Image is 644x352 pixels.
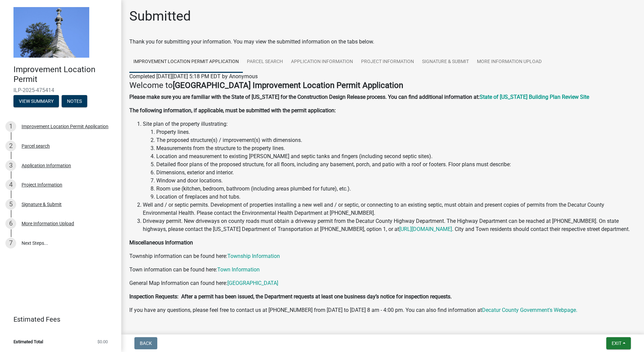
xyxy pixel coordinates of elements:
li: Location of fireplaces and hot tubs. [156,193,636,201]
h1: Submitted [129,8,191,24]
div: 1 [5,121,16,132]
a: [GEOGRAPHIC_DATA] [227,280,278,286]
button: View Summary [13,95,59,107]
li: The proposed structure(s) / improvement(s) with dimensions. [156,136,636,144]
li: Location and measurement to existing [PERSON_NAME] and septic tanks and fingers (including second... [156,152,636,160]
strong: The following information, if applicable, must be submitted with the permit application: [129,107,336,114]
a: Parcel search [243,51,287,73]
strong: Please make sure you are familiar with the State of [US_STATE] for the Construction Design Releas... [129,94,480,100]
li: Property lines. [156,128,636,136]
strong: Miscellaneous Information [129,239,193,246]
li: Measurements from the structure to the property lines. [156,144,636,152]
li: Detailed floor plans of the proposed structure, for all floors, including any basement, porch, an... [156,160,636,169]
li: Room use (kitchen, bedroom, bathroom (including areas plumbed for future), etc.). [156,185,636,193]
img: Decatur County, Indiana [13,7,89,58]
strong: Inspection Requests: After a permit has been issued, the Department requests at least one busines... [129,293,452,300]
p: Town information can be found here: [129,266,636,274]
div: Thank you for submitting your information. You may view the submitted information on the tabs below. [129,38,636,46]
li: Window and door locations. [156,177,636,185]
span: Estimated Total [13,340,43,344]
a: Signature & Submit [418,51,473,73]
a: Estimated Fees [5,313,110,326]
a: [URL][DOMAIN_NAME] [399,226,452,232]
div: 3 [5,160,16,171]
div: 2 [5,141,16,151]
div: Signature & Submit [22,202,62,207]
span: ILP-2025-475414 [13,87,108,93]
h4: Welcome to [129,81,636,90]
p: Township information can be found here: [129,252,636,260]
a: Town Information [217,266,260,273]
div: 4 [5,179,16,190]
span: $0.00 [97,340,108,344]
li: Dimensions, exterior and interior. [156,169,636,177]
span: Completed [DATE][DATE] 5:18 PM EDT by Anonymous [129,73,258,80]
li: Driveway permit. New driveways on county roads must obtain a driveway permit from the Decatur Cou... [143,217,636,233]
div: 5 [5,199,16,210]
a: State of [US_STATE] Building Plan Review Site [480,94,589,100]
button: Notes [62,95,87,107]
p: General Map Information can found here: [129,279,636,287]
a: Application Information [287,51,357,73]
div: Parcel search [22,144,50,148]
strong: [GEOGRAPHIC_DATA] Improvement Location Permit Application [173,81,403,90]
li: Well and / or septic permits. Development of properties installing a new well and / or septic, or... [143,201,636,217]
div: 6 [5,218,16,229]
div: Project Information [22,182,62,187]
div: Improvement Location Permit Application [22,124,108,129]
div: Application Information [22,163,71,168]
wm-modal-confirm: Notes [62,99,87,104]
a: Decatur County Government's Webpage. [482,307,577,313]
p: If you have any questions, please feel free to contact us at [PHONE_NUMBER] from [DATE] to [DATE]... [129,306,636,314]
a: More Information Upload [473,51,546,73]
a: Township Information [227,253,280,259]
a: Project Information [357,51,418,73]
span: Exit [612,341,621,346]
button: Back [134,337,157,349]
span: Back [140,341,152,346]
h4: Improvement Location Permit [13,65,116,84]
div: More Information Upload [22,221,74,226]
wm-modal-confirm: Summary [13,99,59,104]
li: Site plan of the property illustrating: [143,120,636,201]
a: Improvement Location Permit Application [129,51,243,73]
button: Exit [606,337,631,349]
div: 7 [5,238,16,248]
